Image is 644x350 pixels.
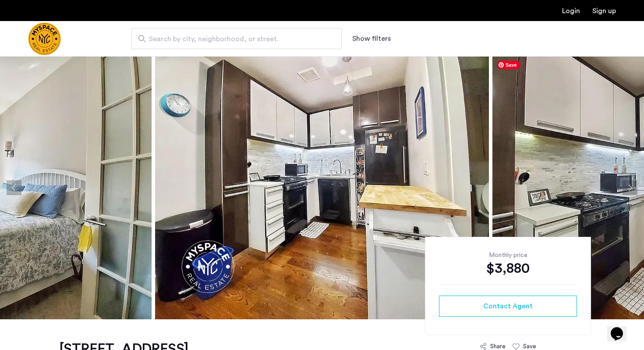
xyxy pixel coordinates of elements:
[497,61,520,69] span: Save
[439,260,577,277] div: $3,880
[352,33,391,44] button: Show or hide filters
[592,7,616,14] a: Registration
[149,34,317,44] span: Search by city, neighborhood, or street.
[28,22,61,55] img: logo
[483,301,533,311] span: Contact Agent
[562,7,580,14] a: Login
[131,28,342,49] input: Apartment Search
[7,180,21,195] button: Previous apartment
[155,56,489,319] img: apartment
[607,315,635,341] iframe: chat widget
[28,22,61,55] a: Cazamio Logo
[439,251,577,260] div: Monthly price
[439,296,577,317] button: button
[623,180,637,195] button: Next apartment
